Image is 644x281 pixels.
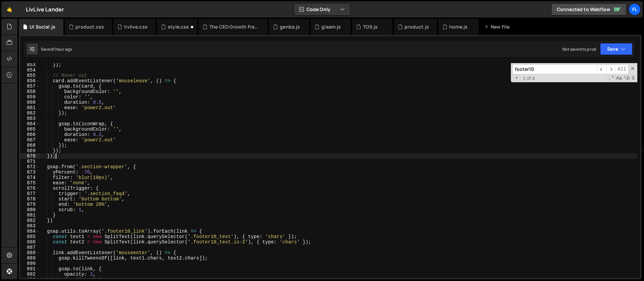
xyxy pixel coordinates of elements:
[321,24,341,30] div: gleam.js
[600,43,633,55] button: Save
[20,218,40,223] div: 882
[280,24,300,30] div: genba.js
[20,89,40,94] div: 858
[629,3,641,15] a: Fl
[20,110,40,116] div: 862
[26,5,64,13] div: LivLive Lander
[597,64,606,74] span: ​
[53,46,72,52] div: 1 hour ago
[20,67,40,73] div: 854
[615,64,629,74] span: Alt-Enter
[20,137,40,143] div: 867
[449,24,468,30] div: home.js
[20,191,40,196] div: 877
[294,3,350,15] button: Code Only
[20,175,40,180] div: 874
[20,202,40,207] div: 879
[20,73,40,78] div: 855
[608,75,615,82] span: RegExp Search
[20,127,40,132] div: 865
[20,170,40,175] div: 873
[20,100,40,105] div: 860
[20,207,40,213] div: 880
[606,64,615,74] span: ​
[75,24,104,30] div: product.css
[1,1,18,17] a: 🤙
[20,272,40,277] div: 892
[124,24,148,30] div: livlive.css
[168,24,189,30] div: style.css
[20,186,40,191] div: 876
[20,143,40,148] div: 868
[20,164,40,170] div: 872
[363,24,378,30] div: TOS.js
[562,46,596,52] div: Not saved to prod
[513,75,520,81] span: Toggle Replace mode
[20,105,40,110] div: 861
[20,250,40,255] div: 888
[20,234,40,239] div: 885
[20,116,40,121] div: 863
[520,76,538,81] span: 1 of 4
[20,223,40,229] div: 883
[20,148,40,153] div: 869
[631,75,635,82] span: Search In Selection
[20,78,40,84] div: 856
[20,229,40,234] div: 884
[41,46,72,52] div: Saved
[20,255,40,261] div: 889
[20,159,40,164] div: 871
[20,62,40,67] div: 853
[20,180,40,186] div: 875
[20,153,40,159] div: 870
[20,196,40,202] div: 878
[513,64,597,74] input: Search for
[20,84,40,89] div: 857
[20,132,40,137] div: 866
[209,24,260,30] div: The CEO Growth Framework.js
[20,266,40,272] div: 891
[20,213,40,218] div: 881
[20,261,40,266] div: 890
[405,24,429,30] div: product.js
[615,75,623,82] span: CaseSensitive Search
[20,245,40,250] div: 887
[551,3,627,15] a: Connected to Webflow
[623,75,630,82] span: Whole Word Search
[20,239,40,245] div: 886
[484,24,512,30] div: New File
[20,94,40,100] div: 859
[30,24,55,30] div: UI Social.js
[20,121,40,127] div: 864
